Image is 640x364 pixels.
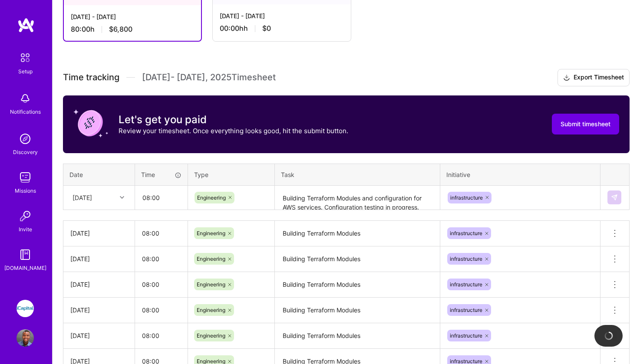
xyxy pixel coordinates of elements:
[276,298,439,322] textarea: Building Terraform Modules
[450,230,482,236] span: infrastructure
[16,130,34,148] img: discovery
[450,332,482,339] span: infrastructure
[450,307,482,313] span: infrastructure
[611,194,618,201] img: Submit
[135,186,187,209] input: HH:MM
[71,25,194,34] div: 80:00 h
[63,164,135,185] th: Date
[109,25,132,34] span: $6,800
[220,11,344,20] div: [DATE] - [DATE]
[446,170,594,179] div: Initiative
[450,194,483,201] span: infrastructure
[197,307,225,313] span: Engineering
[16,300,34,317] img: iCapital: Building an Alternative Investment Marketplace
[17,17,35,33] img: logo
[73,106,108,141] img: coin
[120,195,124,200] i: icon Chevron
[16,207,34,225] img: Invite
[563,73,570,82] i: icon Download
[276,187,439,210] textarea: Building Terraform Modules and configuration for AWS services. Configuration testing in progress.
[450,256,482,262] span: infrastructure
[70,254,128,263] div: [DATE]
[135,247,188,270] input: HH:MM
[73,193,92,202] div: [DATE]
[14,300,36,317] a: iCapital: Building an Alternative Investment Marketplace
[135,324,188,347] input: HH:MM
[16,329,34,347] img: User Avatar
[276,222,439,246] textarea: Building Terraform Modules
[552,114,619,134] button: Submit timesheet
[4,263,46,272] div: [DOMAIN_NAME]
[188,164,275,185] th: Type
[276,247,439,271] textarea: Building Terraform Modules
[561,120,610,128] span: Submit timesheet
[15,186,36,195] div: Missions
[276,273,439,297] textarea: Building Terraform Modules
[13,148,38,157] div: Discovery
[262,24,271,33] span: $0
[604,331,614,341] img: loading
[450,281,482,288] span: infrastructure
[16,90,34,107] img: bell
[70,305,128,315] div: [DATE]
[16,246,34,263] img: guide book
[197,281,225,288] span: Engineering
[197,194,226,201] span: Engineering
[119,113,348,126] h3: Let's get you paid
[70,229,128,238] div: [DATE]
[197,332,225,339] span: Engineering
[197,256,225,262] span: Engineering
[141,170,181,179] div: Time
[142,72,276,83] span: [DATE] - [DATE] , 2025 Timesheet
[70,331,128,340] div: [DATE]
[607,190,622,204] div: null
[18,67,33,76] div: Setup
[220,24,344,33] div: 00:00h h
[276,324,439,348] textarea: Building Terraform Modules
[135,222,188,245] input: HH:MM
[63,72,119,83] span: Time tracking
[558,69,630,86] button: Export Timesheet
[14,329,36,347] a: User Avatar
[10,107,41,116] div: Notifications
[70,280,128,289] div: [DATE]
[275,164,440,185] th: Task
[16,49,34,67] img: setup
[197,230,225,236] span: Engineering
[16,169,34,186] img: teamwork
[119,126,348,135] p: Review your timesheet. Once everything looks good, hit the submit button.
[71,12,194,21] div: [DATE] - [DATE]
[19,225,32,234] div: Invite
[135,273,188,296] input: HH:MM
[135,298,188,321] input: HH:MM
